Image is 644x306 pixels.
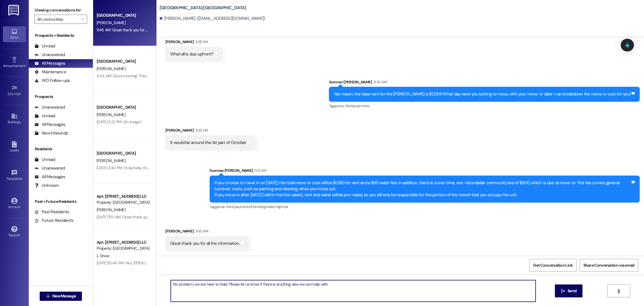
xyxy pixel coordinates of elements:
div: Future Residents [34,218,73,224]
i:  [81,17,84,22]
div: Maintenance [34,69,66,75]
div: All Messages [34,174,65,180]
div: 11:45 AM: Great thank you for all the information. [97,27,176,32]
div: Unknown [34,182,59,188]
i:  [46,294,50,299]
span: New Message [52,293,76,299]
div: [GEOGRAPHIC_DATA] [97,12,150,18]
i:  [616,289,621,293]
a: Templates • [3,168,26,183]
div: New Inbounds [34,130,68,136]
button: Get Conversation Link [529,259,576,272]
a: Inbox [3,26,26,42]
div: [DATE] 2:40 PM: Hi Aymelia, this is Summer from [GEOGRAPHIC_DATA]! I wanted to reach out and info... [97,165,494,170]
div: It would be around the 1st part of October [170,140,247,146]
div: Apt. [STREET_ADDRESS] LLC [97,193,150,199]
a: Buildings [3,111,26,127]
div: 11:45 AM [194,228,208,234]
div: [DATE] 10:49 AM: Hey [PERSON_NAME], I spoke with [PERSON_NAME] and she said that the fifth was fine! [97,260,272,265]
label: Viewing conversations for [34,6,87,15]
span: [PERSON_NAME] [97,158,125,163]
div: Prospects + Residents [29,32,93,39]
a: Account [3,196,26,211]
div: Great thank you for all the information. [170,240,240,247]
div: 11:28 AM [194,39,208,45]
textarea: No problem, we are here to help! Please let us know if there is anything else we can help with [171,280,536,302]
span: • [22,176,23,180]
span: Plumbing/water , [251,204,275,209]
div: [PERSON_NAME] [165,127,256,135]
a: Site Visit • [3,83,26,99]
div: [DATE] 11:51 AM: Great thank you! [97,214,150,220]
div: Tagged as: [210,203,640,211]
span: Send [568,288,576,294]
span: High risk [276,204,289,209]
div: Apt. [STREET_ADDRESS] LLC [97,239,150,245]
button: Share Conversation via email [580,259,638,272]
div: 11:30 AM [372,79,387,85]
img: ResiDesk Logo [8,5,20,16]
div: 11:41 AM [253,168,266,174]
span: [PERSON_NAME] [97,66,125,71]
div: All Messages [34,60,65,66]
div: Unanswered [34,104,65,110]
div: Summer [PERSON_NAME] [210,168,640,176]
button: New Message [40,292,82,301]
b: [GEOGRAPHIC_DATA]: [GEOGRAPHIC_DATA] [160,5,246,11]
div: [GEOGRAPHIC_DATA] [97,104,150,110]
span: [PERSON_NAME] [97,20,125,25]
div: [PERSON_NAME]. ([EMAIL_ADDRESS][DOMAIN_NAME]) [160,16,265,22]
div: Past Residents [34,209,69,215]
div: Tagged as: [329,102,640,110]
div: WO Follow-ups [34,78,70,84]
div: Summer [PERSON_NAME] [329,79,640,87]
span: Share Conversation via email [583,262,635,268]
div: Unanswered [34,52,65,58]
span: L. Snow [97,253,109,258]
div: 11:32 AM [194,127,208,133]
div: Past + Future Residents [29,199,93,205]
span: Rent/payments , [226,204,251,209]
div: [PERSON_NAME] [165,228,249,236]
div: [GEOGRAPHIC_DATA] [97,58,150,64]
div: Unread [34,113,55,119]
a: Support [3,224,26,240]
div: Residents [29,146,93,152]
div: Unread [34,43,55,49]
span: • [26,63,26,67]
div: Unanswered [34,165,65,171]
div: Unread [34,157,55,163]
span: [PERSON_NAME] [97,207,125,212]
button: Send [555,284,583,297]
span: • [21,91,22,95]
div: [GEOGRAPHIC_DATA] [97,150,150,156]
a: Leads [3,139,26,155]
div: Prospects [29,94,93,100]
div: [DATE] 3:22 PM: (An Image) [97,119,141,124]
span: Get Conversation Link [533,262,573,268]
div: [PERSON_NAME] [165,39,223,47]
div: All Messages [34,122,65,128]
div: Property: [GEOGRAPHIC_DATA] [97,245,150,251]
span: Rent/payments [346,103,370,108]
div: What all is due upfront? [170,51,213,57]
span: [PERSON_NAME] [97,112,125,117]
input: All communities [37,15,78,24]
div: If you choose to move in on [DATE], the total move-in cost will be $1,350 for rent and a $50 wate... [214,180,630,198]
div: Yes ma'am, the base rent for the [PERSON_NAME] is $1,350! What day were you looking to move, with... [334,91,630,97]
div: Property: [GEOGRAPHIC_DATA] [97,199,150,205]
i:  [561,289,565,293]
